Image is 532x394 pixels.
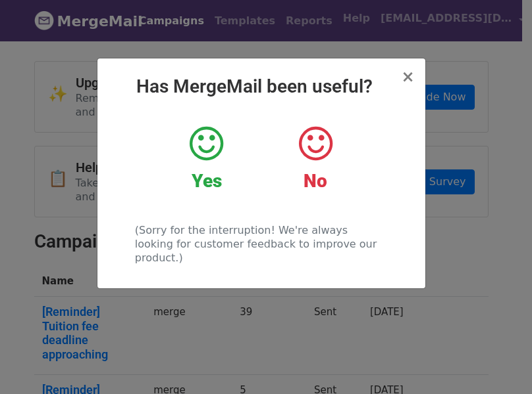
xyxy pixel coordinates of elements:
[192,170,222,192] strong: Yes
[401,69,414,85] button: Close
[401,68,414,86] span: ×
[108,76,415,98] h2: Has MergeMail been useful?
[271,124,359,192] a: No
[162,124,251,192] a: Yes
[304,170,327,192] strong: No
[135,223,387,265] p: (Sorry for the interruption! We're always looking for customer feedback to improve our product.)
